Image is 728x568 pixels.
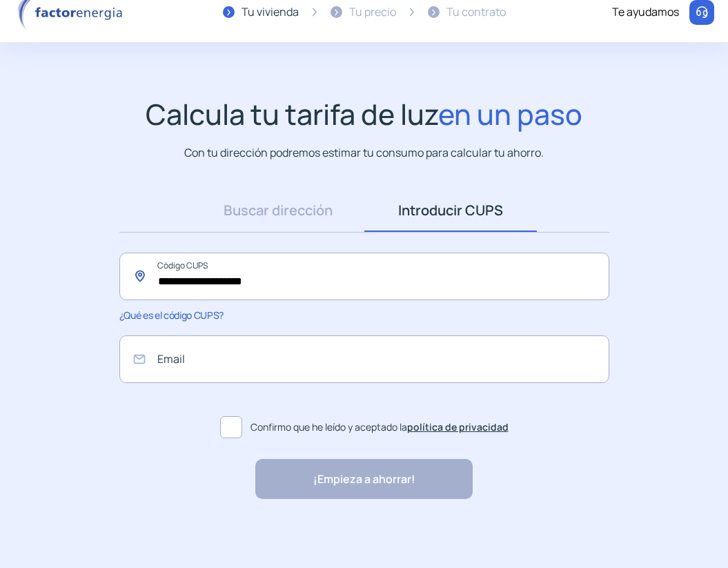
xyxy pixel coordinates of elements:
[438,95,582,133] span: en un paso
[242,3,299,21] div: Tu vivienda
[446,3,506,21] div: Tu contrato
[250,420,509,435] span: Confirmo que he leído y aceptado la
[364,189,537,232] a: Introducir CUPS
[407,420,509,433] a: política de privacidad
[612,3,679,21] div: Te ayudamos
[349,3,396,21] div: Tu precio
[695,6,709,19] img: llamar
[184,144,544,161] p: Con tu dirección podremos estimar tu consumo para calcular tu ahorro.
[146,97,582,131] h1: Calcula tu tarifa de luz
[192,189,364,232] a: Buscar dirección
[119,309,224,322] span: ¿Qué es el código CUPS?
